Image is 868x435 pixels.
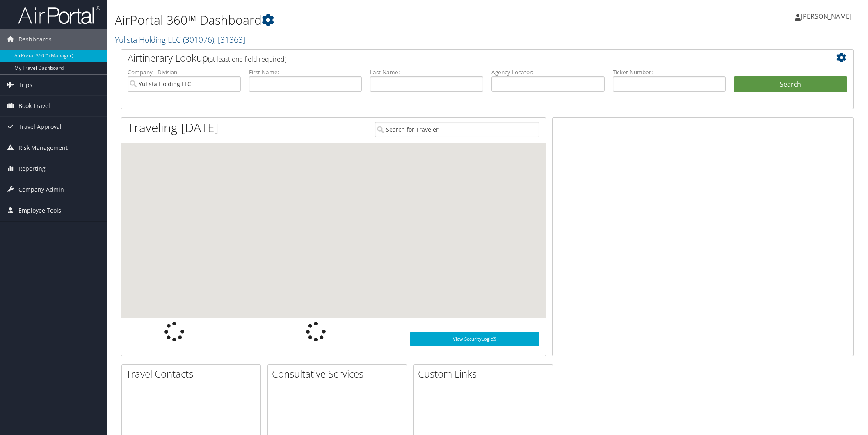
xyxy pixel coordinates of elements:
a: View SecurityLogic® [410,332,539,346]
h2: Custom Links [418,367,553,381]
span: Travel Approval [18,117,62,137]
span: Employee Tools [18,200,61,221]
button: Search [734,76,847,93]
span: Risk Management [18,137,68,158]
span: Company Admin [18,179,64,200]
span: Trips [18,75,32,95]
span: , [ 31363 ] [214,34,245,45]
label: First Name: [249,68,362,76]
h2: Travel Contacts [126,367,260,381]
span: (at least one field required) [208,55,286,64]
label: Last Name: [370,68,483,76]
input: Search for Traveler [375,122,539,137]
span: ( 301076 ) [183,34,214,45]
span: Reporting [18,158,46,179]
a: [PERSON_NAME] [795,4,860,29]
h2: Airtinerary Lookup [128,51,786,65]
h1: Traveling [DATE] [128,119,219,136]
span: Book Travel [18,96,50,116]
span: [PERSON_NAME] [801,12,852,21]
label: Agency Locator: [491,68,605,76]
img: airportal-logo.png [18,5,100,25]
span: Dashboards [18,29,52,50]
h2: Consultative Services [272,367,407,381]
a: Yulista Holding LLC [115,34,245,45]
label: Ticket Number: [613,68,726,76]
label: Company - Division: [128,68,241,76]
h1: AirPortal 360™ Dashboard [115,11,612,29]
